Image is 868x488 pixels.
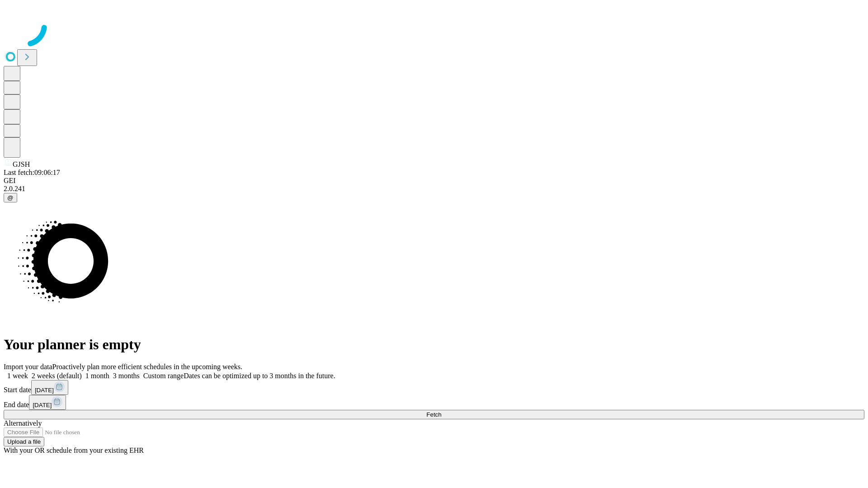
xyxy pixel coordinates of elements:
[4,437,44,446] button: Upload a file
[4,193,17,202] button: @
[4,446,144,454] span: With your OR schedule from your existing EHR
[7,194,14,201] span: @
[4,177,864,185] div: GEI
[4,185,864,193] div: 2.0.241
[4,410,864,419] button: Fetch
[35,387,54,394] span: [DATE]
[4,395,864,410] div: End date
[7,372,28,380] span: 1 week
[29,395,66,410] button: [DATE]
[113,372,140,380] span: 3 months
[4,380,864,395] div: Start date
[33,402,52,408] span: [DATE]
[32,372,82,380] span: 2 weeks (default)
[4,419,42,427] span: Alternatively
[4,336,864,353] h1: Your planner is empty
[426,411,441,418] span: Fetch
[31,380,68,395] button: [DATE]
[85,372,109,380] span: 1 month
[143,372,184,380] span: Custom range
[4,169,60,176] span: Last fetch: 09:06:17
[52,363,242,371] span: Proactively plan more efficient schedules in the upcoming weeks.
[4,363,52,371] span: Import your data
[13,160,30,168] span: GJSH
[184,372,335,380] span: Dates can be optimized up to 3 months in the future.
